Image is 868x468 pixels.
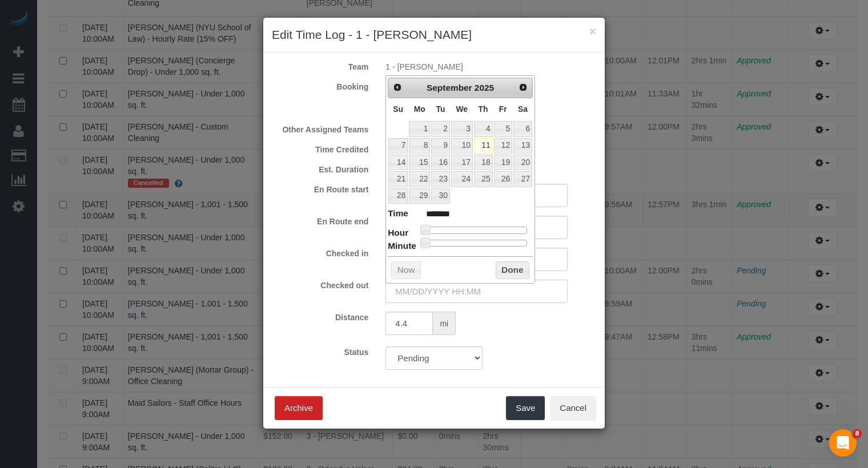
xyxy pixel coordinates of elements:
button: Now [391,261,420,280]
a: 25 [474,171,493,187]
a: 7 [388,138,408,154]
button: Save [506,396,545,420]
a: 9 [431,138,449,154]
h3: Edit Time Log - 1 - [PERSON_NAME] [272,26,596,43]
label: Time Credited [263,144,377,155]
a: 2 [431,121,449,136]
div: 2hrs 0mins [377,164,605,175]
a: 22 [409,171,430,187]
a: 13 [513,138,532,154]
a: 23 [431,171,449,187]
span: Saturday [518,104,528,114]
span: mi [433,312,456,335]
a: 21 [388,171,408,187]
button: Done [496,261,529,280]
span: Tuesday [436,104,445,114]
label: Booking [263,81,377,92]
a: 29 [409,188,430,204]
label: Checked out [263,280,377,291]
a: 5 [494,121,512,136]
dt: Hour [388,227,408,241]
a: 12 [494,138,512,154]
span: 8 [853,429,862,438]
span: Sunday [393,104,403,114]
span: Prev [393,83,402,92]
label: En Route end [263,216,377,227]
a: Next [515,79,531,95]
a: 27 [513,171,532,187]
a: 16 [431,155,449,170]
sui-modal: Edit Time Log - 1 - Paula Avila [263,18,605,429]
a: 17 [451,155,473,170]
dt: Minute [388,240,416,254]
label: Checked in [263,248,377,259]
dt: Time [388,207,408,221]
label: En Route start [263,184,377,195]
a: 30 [431,188,449,204]
button: × [589,25,596,37]
label: Other Assigned Teams [263,124,377,135]
a: 6 [513,121,532,136]
iframe: Intercom live chat [829,429,857,457]
span: Friday [499,104,507,114]
div: 1 - [PERSON_NAME] [377,61,605,72]
a: 8 [409,138,430,154]
span: Monday [414,104,425,114]
button: Cancel [550,396,596,420]
a: 18 [474,155,493,170]
a: 10 [451,138,473,154]
span: Next [519,83,528,92]
a: 3 [451,121,473,136]
a: 1 [409,121,430,136]
input: MM/DD/YYYY HH:MM [385,280,568,303]
button: Archive [275,396,323,420]
span: Thursday [479,104,488,114]
a: 20 [513,155,532,170]
label: Team [263,61,377,72]
label: Est. Duration [263,164,377,175]
a: 14 [388,155,408,170]
label: Status [263,346,377,358]
div: [DATE] 10:00AM 1,001 - 1,500 sq. ft. [377,81,605,115]
a: 4 [474,121,493,136]
div: NO OTHER TEAMS [377,124,605,135]
a: 15 [409,155,430,170]
span: 2025 [475,83,494,92]
span: September [427,83,472,92]
a: 28 [388,188,408,204]
a: 24 [451,171,473,187]
a: 26 [494,171,512,187]
a: 19 [494,155,512,170]
a: 11 [474,138,493,154]
label: Distance [263,312,377,323]
a: Prev [389,79,405,95]
span: Wednesday [456,104,468,114]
